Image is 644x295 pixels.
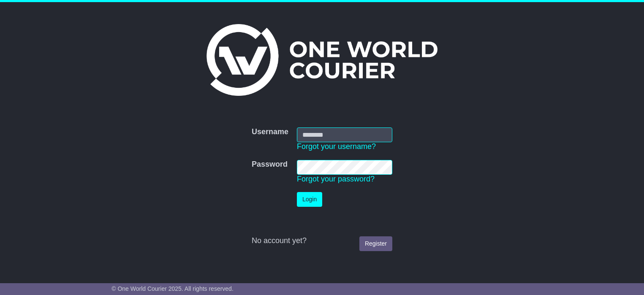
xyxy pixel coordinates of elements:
[297,142,376,151] a: Forgot your username?
[252,127,288,137] label: Username
[359,236,392,251] a: Register
[297,175,375,183] a: Forgot your password?
[297,192,322,207] button: Login
[207,24,437,96] img: One World
[252,160,288,169] label: Password
[111,285,234,292] span: © One World Courier 2025. All rights reserved.
[252,236,392,246] div: No account yet?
